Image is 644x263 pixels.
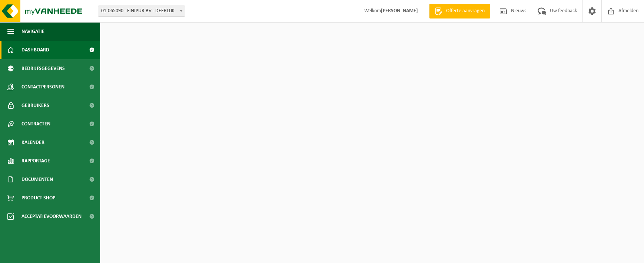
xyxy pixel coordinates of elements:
[381,8,418,14] strong: [PERSON_NAME]
[444,7,487,15] span: Offerte aanvragen
[21,59,65,78] span: Bedrijfsgegevens
[21,96,49,115] span: Gebruikers
[98,6,185,16] span: 01-065090 - FINIPUR BV - DEERLIJK
[21,133,44,152] span: Kalender
[21,189,55,207] span: Product Shop
[21,152,50,170] span: Rapportage
[429,4,490,18] a: Offerte aanvragen
[21,41,49,59] span: Dashboard
[21,207,82,226] span: Acceptatievoorwaarden
[21,22,44,41] span: Navigatie
[21,170,53,189] span: Documenten
[21,115,50,133] span: Contracten
[21,78,64,96] span: Contactpersonen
